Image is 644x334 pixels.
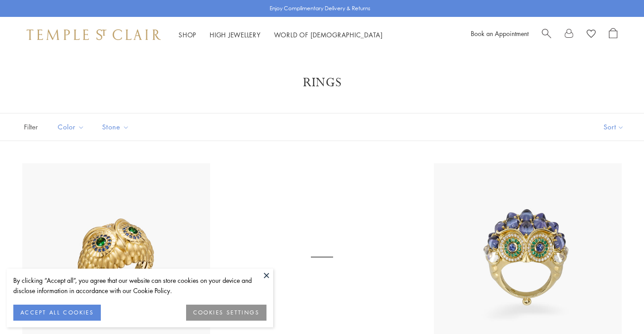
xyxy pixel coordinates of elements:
span: Color [53,121,91,133]
a: World of [DEMOGRAPHIC_DATA]World of [DEMOGRAPHIC_DATA] [274,30,383,39]
span: Stone [98,121,136,133]
div: By clicking “Accept all”, you agree that our website can store cookies on your device and disclos... [13,275,266,296]
h1: Rings [36,75,608,91]
button: Color [51,117,91,137]
a: High JewelleryHigh Jewellery [210,30,261,39]
nav: Main navigation [179,29,383,40]
p: Enjoy Complimentary Delivery & Returns [270,4,370,13]
iframe: Gorgias live chat messenger [600,292,635,325]
a: Open Shopping Bag [609,28,617,41]
button: ACCEPT ALL COOKIES [13,305,101,321]
img: Temple St. Clair [27,29,161,40]
button: Show sort by [584,113,644,141]
a: View Wishlist [587,28,596,41]
a: ShopShop [179,30,196,39]
a: Book an Appointment [471,29,529,38]
a: Search [542,28,551,41]
button: Stone [95,117,136,137]
button: COOKIES SETTINGS [186,305,266,321]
